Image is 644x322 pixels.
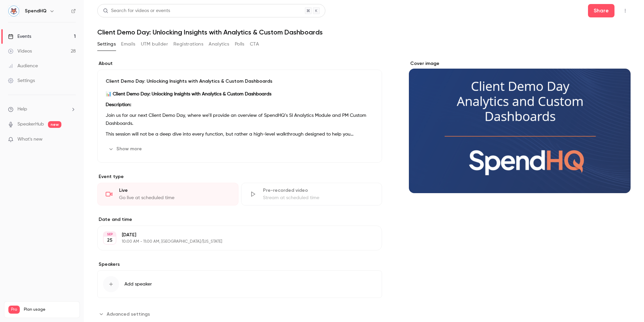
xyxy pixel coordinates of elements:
[107,237,112,244] p: 25
[122,239,346,244] p: 10:00 AM - 11:00 AM, [GEOGRAPHIC_DATA]/[US_STATE]
[25,8,47,14] h6: SpendHQ
[107,311,150,318] span: Advanced settings
[97,28,631,36] h1: Client Demo Day: Unlocking Insights with Analytics & Custom Dashboards
[121,39,135,50] button: Emails
[141,39,168,50] button: UTM builder
[173,39,203,50] button: Registrations
[97,270,382,298] button: Add speaker
[106,102,131,107] strong: Description:
[97,183,238,206] div: LiveGo live at scheduled time
[8,48,32,55] div: Videos
[409,60,631,67] label: Cover image
[106,78,374,85] p: Client Demo Day: Unlocking Insights with Analytics & Custom Dashboards
[106,144,146,154] button: Show more
[106,92,271,96] strong: 📊 Client Demo Day: Unlocking Insights with Analytics & Custom Dashboards
[263,187,374,194] div: Pre-recorded video
[103,7,170,14] div: Search for videos or events
[209,39,229,50] button: Analytics
[241,183,382,206] div: Pre-recorded videoStream at scheduled time
[97,216,382,223] label: Date and time
[104,232,116,237] div: SEP
[8,33,31,40] div: Events
[8,306,20,314] span: Pro
[235,39,245,50] button: Polls
[8,106,76,113] li: help-dropdown-opener
[106,130,374,138] p: This session will not be a deep dive into every function, but rather a high-level walkthrough des...
[124,281,152,288] span: Add speaker
[97,39,116,50] button: Settings
[68,137,76,143] iframe: Noticeable Trigger
[106,111,374,128] p: Join us for our next Client Demo Day, where we’ll provide an overview of SpendHQ’s SI Analytics M...
[263,194,374,201] div: Stream at scheduled time
[119,187,230,194] div: Live
[24,307,75,312] span: Plan usage
[97,261,382,268] label: Speakers
[48,121,61,128] span: new
[97,309,154,319] button: Advanced settings
[97,309,382,319] section: Advanced settings
[8,6,19,16] img: SpendHQ
[588,4,614,17] button: Share
[119,194,230,201] div: Go live at scheduled time
[17,106,27,113] span: Help
[17,121,44,128] a: SpeakerHub
[409,60,631,193] section: Cover image
[8,77,35,84] div: Settings
[8,63,38,69] div: Audience
[97,173,382,180] p: Event type
[17,136,43,143] span: What's new
[250,39,259,50] button: CTA
[122,232,346,238] p: [DATE]
[97,60,382,67] label: About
